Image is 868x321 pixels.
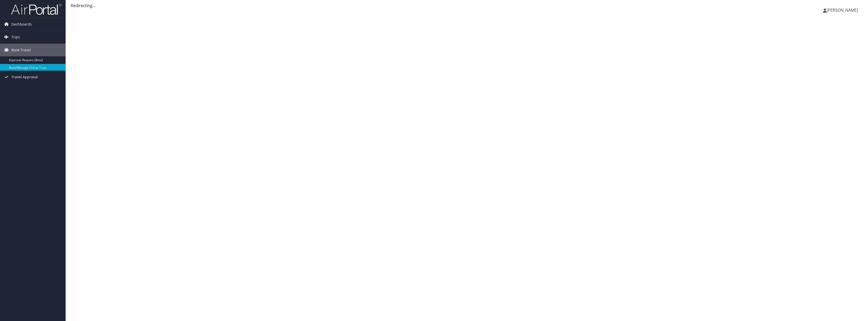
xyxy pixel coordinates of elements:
img: airportal-logo.png [11,3,62,15]
a: [PERSON_NAME] [823,3,863,18]
span: [PERSON_NAME] [827,7,858,13]
span: Book Travel [11,44,31,56]
div: Redirecting... [71,3,863,9]
span: Dashboards [11,18,32,31]
span: Trips [11,31,20,43]
span: Travel Approval [11,71,38,83]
